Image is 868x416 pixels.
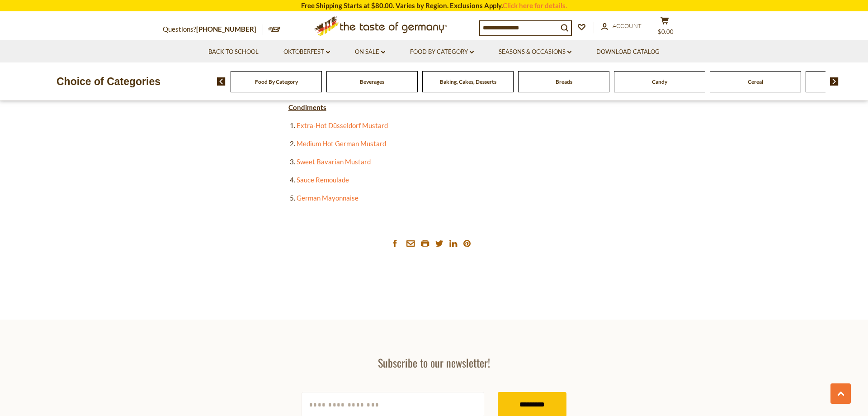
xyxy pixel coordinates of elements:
[297,194,359,202] a: German Mayonnaise
[651,16,678,39] button: $0.00
[196,25,256,33] a: [PHONE_NUMBER]
[748,78,763,85] a: Cereal
[596,47,660,57] a: Download Catalog
[360,78,384,85] a: Beverages
[440,78,496,85] a: Baking, Cakes, Desserts
[208,47,259,57] a: Back to School
[297,121,388,129] a: Extra-Hot Düsseldorf Mustard
[217,77,226,86] img: previous arrow
[355,47,385,57] a: On Sale
[613,22,642,29] span: Account
[652,78,667,85] a: Candy
[302,356,566,369] h3: Subscribe to our newsletter!
[288,103,326,111] strong: Condiments
[297,158,371,166] a: Sweet Bavarian Mustard
[163,24,263,35] p: Questions?
[255,78,298,85] a: Food By Category
[601,21,642,31] a: Account
[556,78,572,85] a: Breads
[283,47,330,57] a: Oktoberfest
[503,1,567,10] a: Click here for details.
[297,139,386,148] a: Medium Hot German Mustard
[297,176,349,184] a: Sauce Remoulade
[658,28,674,35] span: $0.00
[830,77,839,86] img: next arrow
[410,47,474,57] a: Food By Category
[499,47,571,57] a: Seasons & Occasions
